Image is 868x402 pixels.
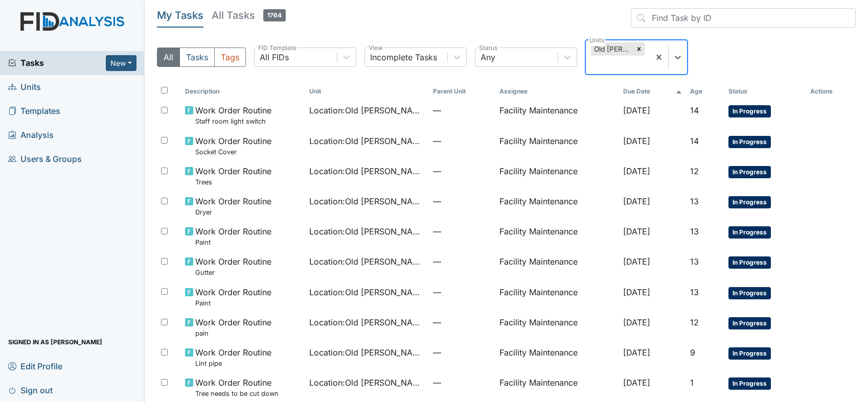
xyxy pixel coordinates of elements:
[309,225,425,238] span: Location : Old [PERSON_NAME].
[8,382,53,398] span: Sign out
[728,166,771,178] span: In Progress
[195,195,271,217] span: Work Order Routine Dryer
[195,346,271,368] span: Work Order Routine Lint pipe
[591,42,633,56] div: Old [PERSON_NAME].
[8,334,102,350] span: Signed in as [PERSON_NAME]
[495,83,620,100] th: Assignee
[8,358,62,374] span: Edit Profile
[309,165,425,177] span: Location : Old [PERSON_NAME].
[724,83,806,100] th: Toggle SortBy
[195,165,271,187] span: Work Order Routine Trees
[157,48,180,67] button: All
[481,51,495,63] div: Any
[495,251,620,281] td: Facility Maintenance
[161,87,168,93] input: Toggle All Rows Selected
[195,255,271,277] span: Work Order Routine Gutter
[623,256,650,267] span: [DATE]
[195,135,271,157] span: Work Order Routine Socket Cover
[195,147,271,157] small: Socket Cover
[728,317,771,329] span: In Progress
[690,196,699,206] span: 13
[309,255,425,268] span: Location : Old [PERSON_NAME].
[728,287,771,299] span: In Progress
[106,55,136,71] button: New
[195,116,271,126] small: Staff room light switch
[429,83,495,100] th: Toggle SortBy
[195,225,271,247] span: Work Order Routine Paint
[495,282,620,312] td: Facility Maintenance
[623,347,650,358] span: [DATE]
[433,316,491,328] span: —
[8,79,41,95] span: Units
[623,166,650,176] span: [DATE]
[690,317,699,327] span: 12
[8,151,82,167] span: Users & Groups
[195,359,271,368] small: Lint pipe
[370,51,437,63] div: Incomplete Tasks
[309,376,425,389] span: Location : Old [PERSON_NAME].
[309,135,425,147] span: Location : Old [PERSON_NAME].
[686,83,724,100] th: Toggle SortBy
[157,8,203,22] h5: My Tasks
[195,376,279,398] span: Work Order Routine Tree needs to be cut down
[690,256,699,267] span: 13
[690,226,699,237] span: 13
[433,104,491,116] span: —
[433,346,491,359] span: —
[619,83,686,100] th: Toggle SortBy
[495,342,620,372] td: Facility Maintenance
[495,221,620,251] td: Facility Maintenance
[195,207,271,217] small: Dryer
[8,127,54,143] span: Analysis
[195,316,271,338] span: Work Order Routine pain
[631,8,856,28] input: Find Task by ID
[623,196,650,206] span: [DATE]
[433,255,491,268] span: —
[623,317,650,327] span: [DATE]
[690,105,699,115] span: 14
[728,105,771,117] span: In Progress
[433,286,491,298] span: —
[195,177,271,187] small: Trees
[495,191,620,221] td: Facility Maintenance
[495,161,620,191] td: Facility Maintenance
[309,195,425,207] span: Location : Old [PERSON_NAME].
[728,377,771,390] span: In Progress
[8,57,106,69] a: Tasks
[433,135,491,147] span: —
[690,377,694,388] span: 1
[195,104,271,126] span: Work Order Routine Staff room light switch
[195,389,279,398] small: Tree needs to be cut down
[195,238,271,247] small: Paint
[728,136,771,148] span: In Progress
[728,196,771,208] span: In Progress
[433,195,491,207] span: —
[433,165,491,177] span: —
[495,312,620,342] td: Facility Maintenance
[623,226,650,237] span: [DATE]
[260,51,289,63] div: All FIDs
[309,104,425,116] span: Location : Old [PERSON_NAME].
[728,347,771,360] span: In Progress
[623,377,650,388] span: [DATE]
[728,226,771,239] span: In Progress
[495,131,620,161] td: Facility Maintenance
[195,268,271,277] small: Gutter
[309,286,425,298] span: Location : Old [PERSON_NAME].
[690,287,699,297] span: 13
[690,347,695,358] span: 9
[8,103,60,119] span: Templates
[212,8,286,22] h5: All Tasks
[433,225,491,238] span: —
[309,346,425,359] span: Location : Old [PERSON_NAME].
[263,9,286,21] span: 1764
[690,136,699,146] span: 14
[495,100,620,130] td: Facility Maintenance
[806,83,856,100] th: Actions
[195,328,271,338] small: pain
[195,298,271,308] small: Paint
[214,48,246,67] button: Tags
[195,286,271,308] span: Work Order Routine Paint
[181,83,305,100] th: Toggle SortBy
